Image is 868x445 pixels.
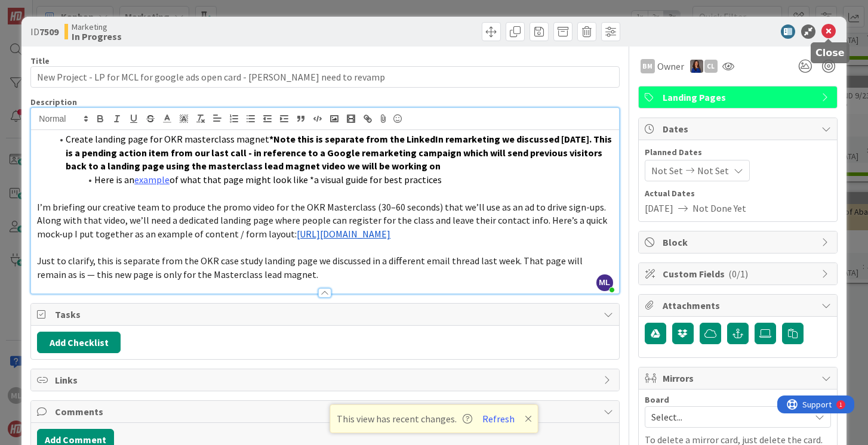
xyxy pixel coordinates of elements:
span: Tasks [55,307,597,322]
span: Mirrors [663,371,815,385]
span: Here is an [94,174,134,186]
span: Support [25,2,54,16]
span: Dates [663,122,815,136]
span: This view has recent changes. [337,412,472,426]
span: Comments [55,404,597,419]
span: Block [663,235,815,249]
span: Select... [651,409,804,425]
b: 7509 [39,26,59,38]
label: Title [30,55,50,66]
span: Attachments [663,298,815,313]
strong: *Note this is separate from the LinkedIn remarketing we discussed [DATE]. This is a pending actio... [66,133,614,172]
span: Not Set [697,163,729,178]
b: In Progress [72,32,122,41]
span: ( 0/1 ) [728,268,748,280]
div: 1 [62,5,65,14]
span: ID [30,24,59,39]
span: I’m briefing our creative team to produce the promo video for the OKR Masterclass (30–60 seconds)... [37,201,606,213]
span: ML [596,274,613,291]
span: Not Set [651,163,683,178]
a: example [134,174,170,186]
span: Planned Dates [645,146,831,159]
span: Description [30,97,77,107]
span: Owner [657,59,684,73]
span: [DATE] [645,201,673,215]
div: BM [641,59,655,73]
span: Create landing page for OKR masterclass magnet [66,133,269,145]
span: Links [55,373,597,387]
span: of what that page might look like *a visual guide for best practices [170,174,442,186]
button: Refresh [478,411,519,427]
h5: Close [815,47,845,58]
div: CL [704,60,718,73]
span: Along with that video, we’ll need a dedicated landing page where people can register for the clas... [37,214,609,240]
span: Custom Fields [663,267,815,281]
input: type card name here... [30,66,619,88]
span: Marketing [72,22,122,32]
button: Add Checklist [37,332,121,353]
a: [URL][DOMAIN_NAME] [297,228,390,240]
img: SL [690,60,703,73]
span: Actual Dates [645,187,831,200]
span: Board [645,395,669,404]
span: Not Done Yet [692,201,746,215]
span: Landing Pages [663,90,815,104]
span: Just to clarify, this is separate from the OKR case study landing page we discussed in a differen... [37,255,584,280]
